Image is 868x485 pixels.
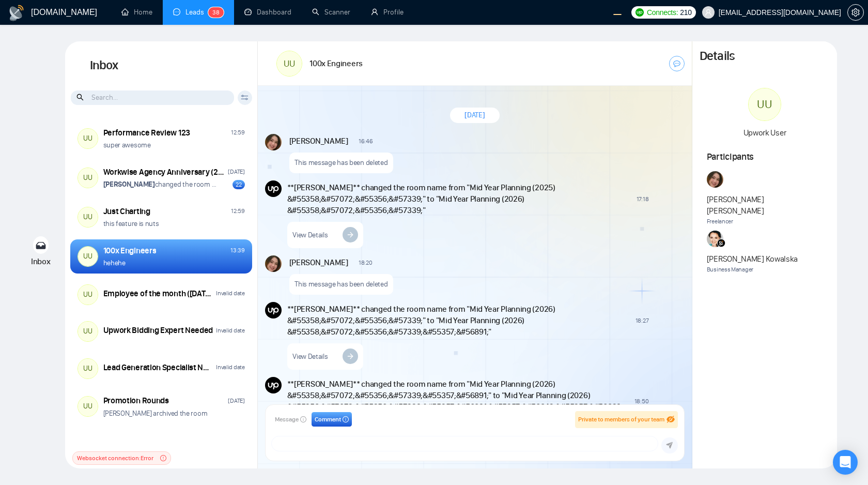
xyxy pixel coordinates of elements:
h1: Inbox [65,41,258,90]
p: [PERSON_NAME] archived the room [103,408,208,418]
div: Open Intercom Messenger [833,450,858,475]
div: 12:59 [231,206,245,216]
div: UU [277,51,302,76]
span: [PERSON_NAME] Kowalska [707,253,798,265]
span: Inbox [31,256,51,266]
div: 12:59 [231,128,245,138]
p: this feature is nuts [103,219,159,229]
span: search [76,92,85,103]
p: This message has been deleted [295,158,388,168]
span: Websocket connection: Error [77,453,153,463]
img: Upwork [265,302,282,319]
span: 17:18 [637,195,649,203]
span: 3 [212,9,216,16]
span: [PERSON_NAME] [289,257,348,268]
span: Comment [315,415,341,425]
div: Performance Review 123 [103,127,190,139]
img: Agnieszka Kowalska [707,231,723,247]
div: [DATE] [228,396,244,406]
sup: 38 [208,7,224,18]
img: upwork-logo.png [636,8,644,17]
div: UU [78,322,98,341]
div: Just Charting [103,206,150,217]
div: UU [78,168,98,188]
div: 22 [233,180,245,189]
span: Upwork User [743,128,786,138]
div: Invalid date [216,289,244,298]
img: Upwork [265,377,282,393]
span: Business Manager [707,265,798,275]
span: 18:20 [359,259,373,267]
a: homeHome [121,8,152,17]
div: Invalid date [216,362,244,372]
a: messageLeads38 [173,8,224,17]
h1: 100x Engineers [309,58,363,69]
span: 210 [680,7,691,18]
span: View Details [292,352,328,361]
h1: Participants [707,151,823,162]
span: Message [275,415,299,425]
img: Upwork [265,180,282,197]
span: [PERSON_NAME] [289,135,348,147]
span: Private to members of your team [578,416,664,423]
a: searchScanner [312,8,350,17]
span: 8 [216,9,220,16]
div: Workwise Agency Anniversary (2026) 🥳 [103,166,225,178]
span: eye-invisible [667,415,675,423]
div: Invalid date [216,326,244,336]
span: 16:46 [359,137,373,145]
img: Andrian [265,134,282,150]
strong: [PERSON_NAME] [103,180,155,189]
input: Search... [71,90,234,105]
div: UU [78,129,98,148]
span: **[PERSON_NAME]** changed the room name from "Mid Year Planning (2025) &#55358;&#57072;&#55356;&#... [287,182,626,216]
p: This message has been deleted [295,279,388,289]
button: setting [847,4,864,21]
div: Lead Generation Specialist Needed for Growing Business [103,362,213,373]
span: Connects: [647,7,678,18]
span: info-circle [343,416,349,422]
div: UU [78,285,98,305]
span: Freelancer [707,217,823,226]
span: [PERSON_NAME] [PERSON_NAME] [707,194,823,217]
h1: Details [700,49,735,64]
div: UU [78,359,98,378]
img: Andrian [265,255,282,272]
img: gigradar-bm.png [717,239,725,247]
a: userProfile [371,8,404,17]
div: UU [749,88,781,120]
div: Promotion Rounds [103,395,169,406]
div: 100x Engineers [103,245,157,256]
a: View Details [287,222,363,248]
div: [DATE] [228,167,244,177]
span: 18:27 [636,316,649,325]
span: exclamation-circle [160,455,166,461]
div: UU [78,397,98,416]
p: changed the room name from "Workwise Agency Anniversary (2026) ��" to "Workwiser" [103,179,216,189]
div: 13:39 [230,246,245,255]
p: hehehe [103,258,126,268]
img: logo [8,5,25,21]
div: Upwork Bidding Expert Needed [103,325,213,336]
a: setting [847,8,864,17]
a: dashboardDashboard [244,8,291,17]
span: [DATE] [464,110,485,120]
img: Andrian Marsella [707,171,723,188]
div: UU [78,247,98,266]
div: UU [78,207,98,227]
a: View Details [287,343,363,370]
span: View Details [292,230,328,240]
span: user [705,9,712,16]
span: info-circle [300,416,306,422]
span: **[PERSON_NAME]** changed the room name from "Mid Year Planning (2026) &#55358;&#57072;&#55356;&#... [287,378,624,424]
button: Messageinfo-circle [272,412,309,427]
span: **[PERSON_NAME]** changed the room name from "Mid Year Planning (2026) &#55358;&#57072;&#55356;&#... [287,304,625,338]
button: Commentinfo-circle [312,412,352,427]
p: super awesome [103,140,151,150]
span: setting [848,8,863,17]
div: Employee of the month ([DATE]) [103,288,213,299]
